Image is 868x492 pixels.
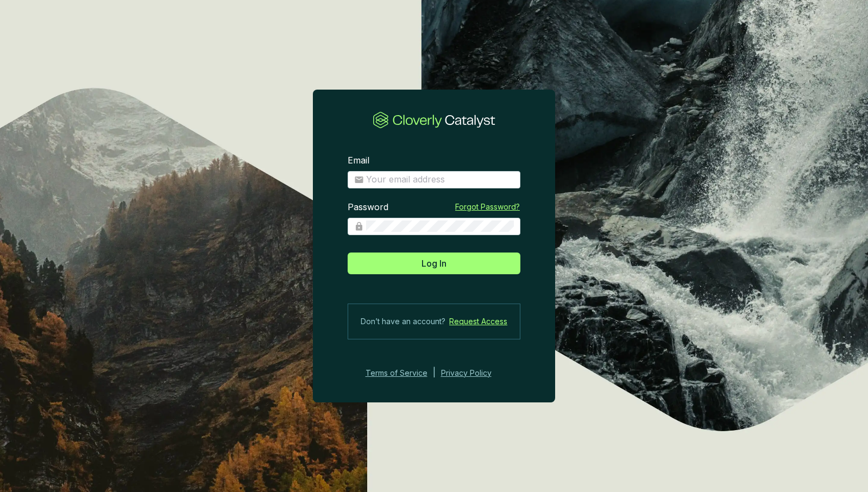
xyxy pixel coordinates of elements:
label: Password [348,201,388,213]
span: Don’t have an account? [361,315,445,328]
div: | [433,367,436,380]
a: Request Access [449,315,507,328]
a: Privacy Policy [441,367,506,380]
a: Terms of Service [362,367,427,380]
input: Email [366,174,514,186]
button: Log In [348,253,520,274]
span: Log In [422,257,446,270]
input: Password [366,220,514,232]
label: Email [348,155,369,167]
a: Forgot Password? [455,201,520,212]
